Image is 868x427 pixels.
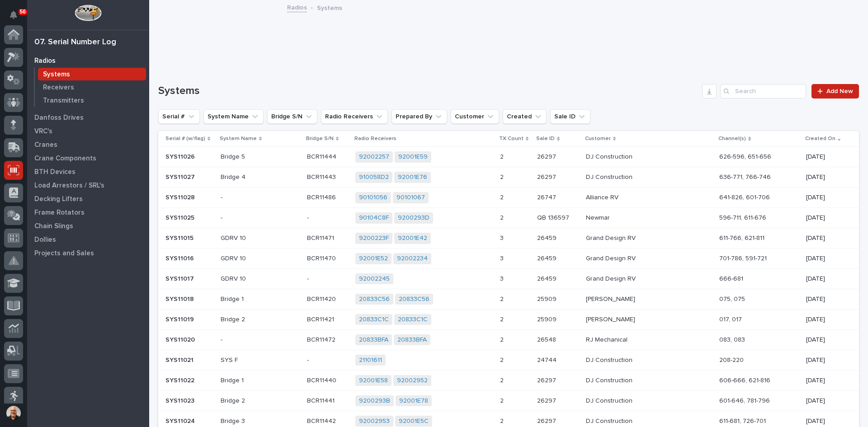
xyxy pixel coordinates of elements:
[586,235,712,242] p: Grand Design RV
[307,253,338,263] p: BCR11470
[165,253,196,263] p: SYS11016
[537,273,558,283] p: 26459
[4,404,23,422] button: users-avatar
[537,416,558,425] p: 26297
[719,174,799,181] p: 636-771, 766-746
[806,275,844,283] p: [DATE]
[221,174,300,181] p: Bridge 4
[451,109,499,124] button: Customer
[537,314,558,324] p: 25909
[719,235,799,242] p: 611-766, 621-811
[165,273,196,283] p: SYS11017
[585,134,611,144] p: Customer
[811,84,859,99] a: Add New
[221,194,300,202] p: -
[317,2,342,12] p: Systems
[27,246,149,260] a: Projects and Sales
[27,124,149,138] a: VRC's
[158,330,859,350] tr: SYS11020SYS11020 -BCR11472BCR11472 20833BFA 20833BFA 22 2654826548 RJ Mechanical083, 083[DATE]
[359,316,389,324] a: 20833C1C
[158,249,859,269] tr: SYS11016SYS11016 GDRV 10BCR11470BCR11470 92001E52 92002234 33 2645926459 Grand Design RV701-786, ...
[27,138,149,151] a: Cranes
[500,416,505,425] p: 2
[398,235,427,242] a: 92001E42
[165,192,197,202] p: SYS11028
[397,377,428,385] a: 92002952
[307,375,338,385] p: BCR11440
[221,153,300,161] p: Bridge 5
[34,236,56,244] p: Dollies
[537,253,558,263] p: 26459
[399,418,429,425] a: 92001E5C
[359,174,389,181] a: 910058D2
[35,81,149,94] a: Receivers
[165,172,197,181] p: SYS11027
[307,273,311,283] p: -
[307,172,338,181] p: BCR11443
[165,233,195,242] p: SYS11015
[165,294,196,303] p: SYS11018
[500,355,505,364] p: 2
[27,165,149,178] a: BTH Devices
[806,194,844,202] p: [DATE]
[221,316,300,324] p: Bridge 2
[826,88,853,94] span: Add New
[221,296,300,303] p: Bridge 1
[27,111,149,124] a: Danfoss Drives
[719,194,799,202] p: 641-826, 601-706
[500,375,505,385] p: 2
[719,296,799,303] p: 075, 075
[158,167,859,188] tr: SYS11027SYS11027 Bridge 4BCR11443BCR11443 910058D2 92001E76 22 2629726297 DJ Construction636-771,...
[719,214,799,222] p: 596-711, 611-676
[158,391,859,411] tr: SYS11023SYS11023 Bridge 2BCR11441BCR11441 9200293B 92001E78 22 2629726297 DJ Construction601-646,...
[500,253,505,263] p: 3
[806,174,844,181] p: [DATE]
[806,235,844,242] p: [DATE]
[537,334,558,344] p: 26548
[359,418,390,425] a: 92002953
[806,336,844,344] p: [DATE]
[586,214,712,222] p: Newmar
[537,151,558,161] p: 26297
[805,134,835,144] p: Created On
[307,212,311,222] p: -
[586,357,712,364] p: DJ Construction
[359,357,382,364] a: 21101611
[397,336,427,344] a: 20833BFA
[158,310,859,330] tr: SYS11019SYS11019 Bridge 2BCR11421BCR11421 20833C1C 20833C1C 22 2590925909 [PERSON_NAME]017, 017[D...
[537,395,558,405] p: 26297
[165,134,205,144] p: Serial # (w/flag)
[718,134,746,144] p: Channel(s)
[221,418,300,425] p: Bridge 3
[499,134,524,144] p: TX Count
[35,94,149,107] a: Transmitters
[221,214,300,222] p: -
[307,192,338,202] p: BCR11486
[34,168,75,176] p: BTH Devices
[806,153,844,161] p: [DATE]
[806,255,844,263] p: [DATE]
[586,418,712,425] p: DJ Construction
[221,357,300,364] p: SYS F
[586,377,712,385] p: DJ Construction
[158,350,859,371] tr: SYS11021SYS11021 SYS F-- 21101611 22 2474424744 DJ Construction208-220[DATE]
[34,209,85,217] p: Frame Rotators
[34,195,83,203] p: Decking Lifters
[500,192,505,202] p: 2
[500,273,505,283] p: 3
[586,336,712,344] p: RJ Mechanical
[586,174,712,181] p: DJ Construction
[500,172,505,181] p: 2
[537,192,558,202] p: 26747
[719,418,799,425] p: 611-681, 726-701
[165,355,195,364] p: SYS11021
[307,334,337,344] p: BCR11472
[75,5,101,21] img: Workspace Logo
[719,336,799,344] p: 083, 083
[586,296,712,303] p: [PERSON_NAME]
[221,235,300,242] p: GDRV 10
[398,174,427,181] a: 92001E76
[287,2,307,12] a: Radios
[359,235,389,242] a: 9200223F
[359,153,389,161] a: 92002257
